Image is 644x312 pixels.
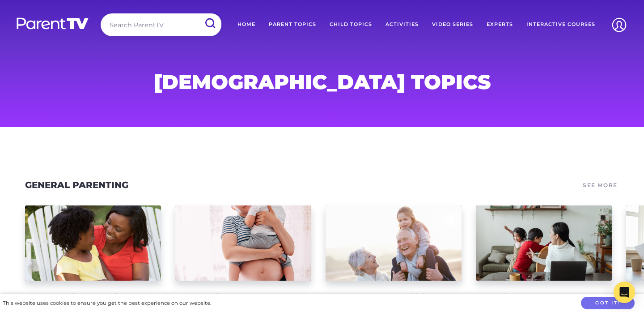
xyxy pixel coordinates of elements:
[198,13,221,34] input: Submit
[25,180,128,190] a: General Parenting
[480,13,520,36] a: Experts
[231,13,262,36] a: Home
[581,297,635,310] button: Got it!
[106,73,538,91] h1: [DEMOGRAPHIC_DATA] Topics
[581,179,619,192] a: See More
[262,13,323,36] a: Parent Topics
[379,13,425,36] a: Activities
[608,13,631,36] img: Account
[476,291,597,303] h4: Too strict or too soft?
[16,17,89,30] img: parenttv-logo-white.4c85aaf.svg
[323,13,379,36] a: Child Topics
[3,299,211,308] div: This website uses cookies to ensure you get the best experience on our website.
[614,282,635,303] div: Open Intercom Messenger
[425,13,480,36] a: Video Series
[520,13,602,36] a: Interactive Courses
[101,13,221,36] input: Search ParentTV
